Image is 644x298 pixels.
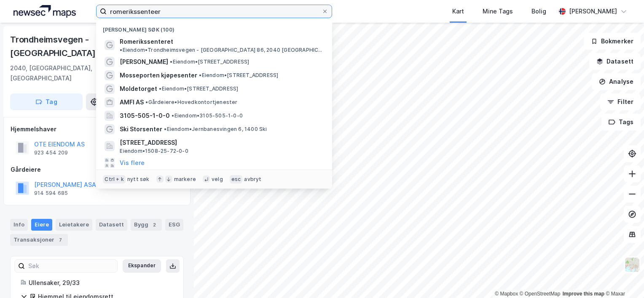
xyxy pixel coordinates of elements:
span: Eiendom • [STREET_ADDRESS] [159,85,238,92]
a: Mapbox [495,291,518,297]
span: • [170,59,172,65]
div: [PERSON_NAME] søk (100) [96,20,332,35]
span: Mosseporten kjøpesenter [120,70,197,80]
div: Bygg [131,219,162,231]
button: Tags [601,114,641,130]
span: Eiendom • [STREET_ADDRESS] [199,72,278,79]
span: • [159,85,161,92]
span: Moldetorget [120,84,157,94]
span: • [199,72,201,78]
div: Info [10,219,28,231]
iframe: Chat Widget [602,258,644,298]
div: Mine Tags [483,6,513,16]
div: 2 [150,221,158,229]
span: Gårdeiere • Hovedkontortjenester [145,99,237,106]
div: Transaksjoner [10,234,68,246]
div: Kart [452,6,464,16]
div: ESG [165,219,183,231]
span: • [164,126,166,132]
button: Datasett [589,53,641,70]
img: logo.a4113a55bc3d86da70a041830d287a7e.svg [13,5,76,18]
button: Bokmerker [584,33,641,50]
span: • [145,99,148,105]
span: Eiendom • Trondheimsvegen - [GEOGRAPHIC_DATA] 86, 2040 [GEOGRAPHIC_DATA] [120,47,324,53]
span: Eiendom • 1508-25-72-0-0 [120,148,188,154]
div: Datasett [96,219,127,231]
div: Leietakere [56,219,92,231]
div: Ctrl + k [103,175,126,184]
div: 2040, [GEOGRAPHIC_DATA], [GEOGRAPHIC_DATA] [10,63,137,83]
a: OpenStreetMap [520,291,561,297]
span: Eiendom • Jernbanesvingen 6, 1400 Ski [164,126,267,133]
div: avbryt [244,176,261,183]
button: Tag [10,93,83,110]
button: Filter [600,93,641,110]
div: 7 [56,236,64,244]
div: markere [174,176,196,183]
span: Ski Storsenter [120,124,162,134]
button: Analyse [592,73,641,90]
span: Eiendom • 3105-505-1-0-0 [172,112,243,119]
div: esc [230,175,243,184]
div: Trondheimsvegen - [GEOGRAPHIC_DATA] 82 [10,33,170,60]
div: Ullensaker, 29/33 [29,278,173,288]
span: • [172,112,174,119]
span: [PERSON_NAME] [120,57,168,67]
div: 923 454 209 [34,149,68,156]
input: Søk [25,260,117,272]
div: [PERSON_NAME] [569,6,617,16]
div: velg [212,176,223,183]
div: Hjemmelshaver [11,124,183,134]
span: • [120,47,122,53]
input: Søk på adresse, matrikkel, gårdeiere, leietakere eller personer [107,5,322,18]
div: Kontrollprogram for chat [602,258,644,298]
div: nytt søk [127,176,150,183]
span: [STREET_ADDRESS] [120,138,322,148]
div: Bolig [531,6,546,16]
div: Gårdeiere [11,165,183,175]
span: Romerikssenteret [120,37,173,47]
a: Improve this map [563,291,604,297]
div: Eiere [31,219,52,231]
div: 914 594 685 [34,190,68,197]
span: Eiendom • [STREET_ADDRESS] [170,59,249,65]
button: Vis flere [120,158,145,168]
button: Ekspander [123,259,161,273]
span: 3105-505-1-0-0 [120,111,170,121]
span: AMFI AS [120,97,144,107]
img: Z [624,257,640,273]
